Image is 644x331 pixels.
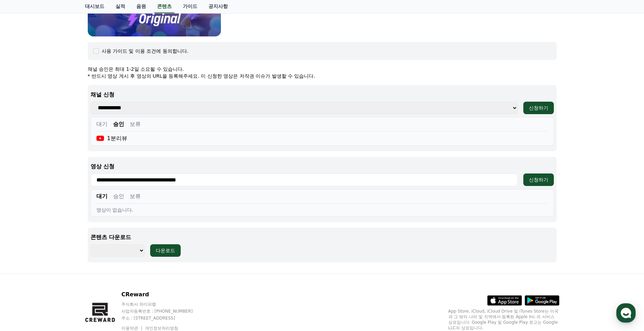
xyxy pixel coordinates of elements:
p: * 반드시 영상 게시 후 영상의 URL을 등록해주세요. 미 신청한 영상은 저작권 이슈가 발생할 수 있습니다. [88,73,557,79]
div: 사용 가이드 및 이용 조건에 동의합니다. [102,48,189,54]
a: 대화 [46,220,89,237]
p: App Store, iCloud, iCloud Drive 및 iTunes Store는 미국과 그 밖의 나라 및 지역에서 등록된 Apple Inc.의 서비스 상표입니다. Goo... [448,308,559,331]
div: 신청하기 [529,104,548,111]
button: 신청하기 [523,173,554,186]
a: 설정 [89,220,133,237]
p: 주식회사 와이피랩 [121,302,206,307]
p: 주소 : [STREET_ADDRESS] [121,315,206,321]
button: 보류 [130,120,141,128]
p: 콘텐츠 다운로드 [91,233,554,241]
button: 승인 [113,192,124,201]
span: 설정 [107,230,115,236]
button: 보류 [130,192,141,201]
button: 대기 [96,192,108,201]
button: 대기 [96,120,108,128]
p: CReward [121,290,206,299]
a: 홈 [2,220,46,237]
button: 다운로드 [150,244,181,257]
button: 신청하기 [523,102,554,114]
a: 이용약관 [121,326,143,331]
p: 채널 승인은 최대 1-2일 소요될 수 있습니다. [88,66,557,73]
div: 1분리뷰 [96,134,127,143]
div: 다운로드 [156,247,175,254]
p: 사업자등록번호 : [PHONE_NUMBER] [121,308,206,314]
div: 신청하기 [529,176,548,183]
p: 채널 신청 [91,91,554,99]
span: 홈 [22,230,26,236]
p: 영상 신청 [91,162,554,171]
button: 승인 [113,120,124,128]
a: 개인정보처리방침 [145,326,178,331]
div: 영상이 없습니다. [96,206,548,213]
span: 대화 [63,231,72,236]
